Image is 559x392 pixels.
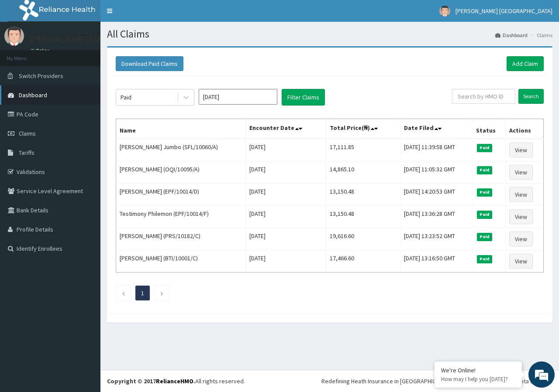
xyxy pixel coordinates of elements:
[400,184,472,206] td: [DATE] 14:20:53 GMT
[452,89,515,104] input: Search by HMO ID
[507,56,544,71] a: Add Claim
[509,143,533,157] a: View
[455,7,552,15] span: [PERSON_NAME] [GEOGRAPHIC_DATA]
[326,119,400,139] th: Total Price(₦)
[116,139,246,161] td: [PERSON_NAME] Jumbo (SFL/10060/A)
[19,91,47,99] span: Dashboard
[509,232,533,246] a: View
[100,370,559,392] footer: All rights reserved.
[282,89,325,106] button: Filter Claims
[477,166,493,174] span: Paid
[160,289,164,297] a: Next page
[116,206,246,228] td: Testimony Philemon (EPF/10014/F)
[16,44,35,65] img: d_794563401_company_1708531726252_794563401
[477,255,493,263] span: Paid
[245,250,326,273] td: [DATE]
[321,377,552,385] div: Redefining Heath Insurance in [GEOGRAPHIC_DATA] using Telemedicine and Data Science!
[326,139,400,161] td: 17,111.85
[116,56,183,71] button: Download Paid Claims
[121,289,125,297] a: Previous page
[156,377,193,385] a: RelianceHMO
[31,35,162,43] p: [PERSON_NAME] [GEOGRAPHIC_DATA]
[19,149,35,157] span: Tariffs
[477,233,493,241] span: Paid
[116,184,246,206] td: [PERSON_NAME] (EPF/10014/D)
[326,184,400,206] td: 13,150.48
[19,130,36,137] span: Claims
[400,250,472,273] td: [DATE] 13:16:50 GMT
[245,161,326,184] td: [DATE]
[400,161,472,184] td: [DATE] 11:05:32 GMT
[505,119,543,139] th: Actions
[116,119,246,139] th: Name
[326,228,400,250] td: 19,616.60
[107,377,195,385] strong: Copyright © 2017 .
[400,228,472,250] td: [DATE] 13:23:52 GMT
[326,206,400,228] td: 13,150.48
[477,211,493,218] span: Paid
[143,4,164,25] div: Minimize live chat window
[472,119,505,139] th: Status
[400,206,472,228] td: [DATE] 13:36:28 GMT
[326,161,400,184] td: 14,865.10
[509,209,533,224] a: View
[477,188,493,196] span: Paid
[509,165,533,180] a: View
[116,228,246,250] td: [PERSON_NAME] (PRS/10182/C)
[51,110,121,198] span: We're online!
[121,93,131,102] div: Paid
[326,250,400,273] td: 17,466.60
[116,161,246,184] td: [PERSON_NAME] (OQI/10095/A)
[441,375,515,383] p: How may I help you today?
[245,119,326,139] th: Encounter Date
[245,206,326,228] td: [DATE]
[4,238,166,269] textarea: Type your message and hit 'Enter'
[141,289,144,297] a: Page 1 is your current page
[19,72,63,80] span: Switch Providers
[245,184,326,206] td: [DATE]
[509,254,533,269] a: View
[116,250,246,273] td: [PERSON_NAME] (BTI/10001/C)
[477,144,493,152] span: Paid
[400,139,472,161] td: [DATE] 11:39:58 GMT
[4,26,24,46] img: User Image
[441,366,515,374] div: We're Online!
[245,228,326,250] td: [DATE]
[400,119,472,139] th: Date Filed
[495,31,528,39] a: Dashboard
[45,49,147,60] div: Chat with us now
[31,48,52,54] a: Online
[245,139,326,161] td: [DATE]
[518,89,544,104] input: Search
[199,89,277,105] input: Select Month and Year
[509,187,533,202] a: View
[528,31,552,39] li: Claims
[439,6,450,17] img: User Image
[107,28,552,40] h1: All Claims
